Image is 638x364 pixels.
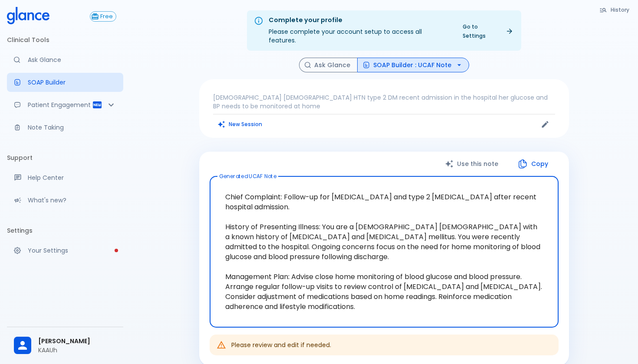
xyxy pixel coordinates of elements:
p: SOAP Builder [28,78,116,87]
button: Ask Glance [299,58,358,73]
div: Recent updates and feature releases [7,191,123,210]
a: Advanced note-taking [7,118,123,137]
div: Patient Reports & Referrals [7,95,123,114]
a: Get help from our support team [7,168,123,187]
button: SOAP Builder : UCAF Note [357,58,469,73]
div: [PERSON_NAME]KAAUh [7,331,123,361]
label: Generated UCAF Note [219,172,276,180]
span: Free [97,13,116,20]
button: Edit [539,118,552,131]
p: Help Center [28,173,116,182]
span: [PERSON_NAME] [38,337,116,346]
p: What's new? [28,196,116,205]
p: Ask Glance [28,55,116,64]
p: Your Settings [28,246,116,255]
button: Use this note [436,155,509,173]
button: Copy [509,155,559,173]
div: Complete your profile [269,16,451,25]
a: Please complete account setup [7,241,123,260]
li: Settings [7,220,123,241]
a: Docugen: Compose a clinical documentation in seconds [7,73,123,92]
textarea: Chief Complaint: Follow-up for [MEDICAL_DATA] and type 2 [MEDICAL_DATA] after recent hospital adm... [216,183,552,320]
li: Clinical Tools [7,29,123,50]
div: Please complete your account setup to access all features. [269,13,451,48]
button: Free [90,11,116,22]
button: History [595,3,635,16]
p: Note Taking [28,123,116,132]
li: Support [7,147,123,168]
a: Moramiz: Find ICD10AM codes instantly [7,50,123,69]
a: Go to Settings [457,20,518,42]
p: [DEMOGRAPHIC_DATA] [DEMOGRAPHIC_DATA] HTN type 2 DM recent admission in the hospital her glucose ... [213,93,555,110]
div: Please review and edit if needed. [231,337,331,353]
button: Clears all inputs and results. [213,118,267,130]
a: Click to view or change your subscription [90,11,123,22]
p: KAAUh [38,346,116,354]
p: Patient Engagement [28,101,92,109]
